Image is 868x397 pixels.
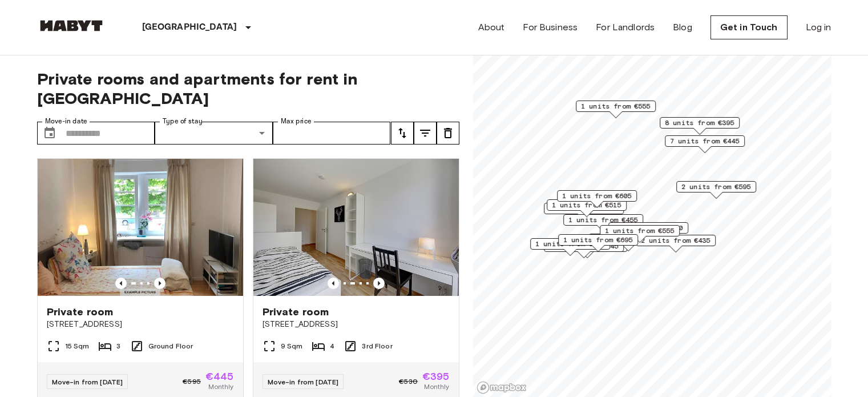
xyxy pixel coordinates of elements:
[37,69,459,108] span: Private rooms and apartments for rent in [GEOGRAPHIC_DATA]
[205,371,234,382] span: €445
[557,190,637,208] div: Map marker
[148,341,193,351] span: Ground Floor
[665,135,745,153] div: Map marker
[563,235,633,245] span: 1 units from €695
[665,118,734,128] span: 8 units from €395
[581,101,651,111] span: 1 units from €555
[552,200,621,210] span: 1 units from €515
[52,378,123,386] span: Move-in from [DATE]
[115,278,127,289] button: Previous image
[253,159,459,296] img: Marketing picture of unit DE-09-019-03M
[47,305,114,319] span: Private room
[523,21,578,34] a: For Business
[414,122,437,145] button: tune
[613,223,683,233] span: 1 units from €460
[373,278,385,289] button: Previous image
[47,319,234,330] span: [STREET_ADDRESS]
[636,235,716,252] div: Map marker
[45,117,87,126] label: Move-in date
[681,182,751,192] span: 2 units from €595
[328,278,339,289] button: Previous image
[576,101,656,118] div: Map marker
[437,122,459,145] button: tune
[183,376,201,387] span: €595
[208,382,233,392] span: Monthly
[263,305,329,319] span: Private room
[399,376,418,387] span: €530
[670,136,740,146] span: 7 units from €445
[154,278,165,289] button: Previous image
[38,159,243,296] img: Marketing picture of unit DE-09-012-002-03HF
[362,341,392,351] span: 3rd Floor
[530,238,610,256] div: Map marker
[608,222,688,240] div: Map marker
[605,226,675,236] span: 1 units from €555
[673,21,692,34] a: Blog
[281,341,303,351] span: 9 Sqm
[65,341,90,351] span: 15 Sqm
[558,234,638,252] div: Map marker
[263,319,450,330] span: [STREET_ADDRESS]
[676,181,756,199] div: Map marker
[535,239,605,249] span: 1 units from €665
[588,234,668,251] div: Map marker
[477,381,527,394] a: Mapbox logo
[596,21,655,34] a: For Landlords
[142,21,237,34] p: [GEOGRAPHIC_DATA]
[38,122,61,145] button: Choose date
[641,235,710,246] span: 2 units from €435
[600,225,680,243] div: Map marker
[116,341,120,351] span: 3
[710,15,788,39] a: Get in Touch
[37,20,106,31] img: Habyt
[547,199,627,217] div: Map marker
[422,371,450,382] span: €395
[478,21,505,34] a: About
[163,117,203,126] label: Type of stay
[563,214,643,232] div: Map marker
[660,117,740,135] div: Map marker
[424,382,449,392] span: Monthly
[562,191,632,201] span: 1 units from €605
[281,117,312,126] label: Max price
[806,21,831,34] a: Log in
[330,341,334,351] span: 4
[568,215,638,225] span: 1 units from €455
[544,203,624,220] div: Map marker
[268,378,339,386] span: Move-in from [DATE]
[391,122,414,145] button: tune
